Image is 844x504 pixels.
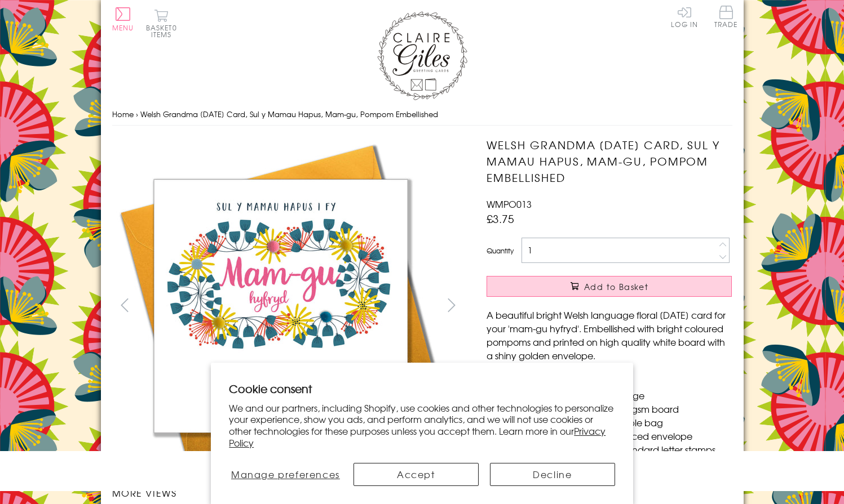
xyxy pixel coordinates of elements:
[112,292,138,318] button: prev
[714,6,738,28] span: Trade
[112,137,450,475] img: Welsh Grandma Mother's Day Card, Sul y Mamau Hapus, Mam-gu, Pompom Embellished
[487,197,532,211] span: WMPO013
[146,9,177,38] button: Basket0 items
[136,109,138,119] span: ›
[377,11,467,100] img: Claire Giles Greetings Cards
[490,463,615,486] button: Decline
[140,109,438,119] span: Welsh Grandma [DATE] Card, Sul y Mamau Hapus, Mam-gu, Pompom Embellished
[229,463,342,486] button: Manage preferences
[584,281,648,292] span: Add to Basket
[112,109,134,119] a: Home
[112,23,134,33] span: Menu
[151,23,177,39] span: 0 items
[353,463,479,486] button: Accept
[487,308,732,362] p: A beautiful bright Welsh language floral [DATE] card for your 'mam-gu hyfryd'. Embellished with b...
[487,211,514,226] span: £3.75
[464,137,802,475] img: Welsh Grandma Mother's Day Card, Sul y Mamau Hapus, Mam-gu, Pompom Embellished
[487,137,732,185] h1: Welsh Grandma [DATE] Card, Sul y Mamau Hapus, Mam-gu, Pompom Embellished
[112,7,134,31] button: Menu
[487,276,732,297] button: Add to Basket
[714,6,738,30] a: Trade
[439,292,464,318] button: next
[229,381,615,396] h2: Cookie consent
[487,246,514,256] label: Quantity
[229,424,606,449] a: Privacy Policy
[671,6,698,28] a: Log In
[112,486,465,499] h3: More views
[231,467,340,481] span: Manage preferences
[229,402,615,449] p: We and our partners, including Shopify, use cookies and other technologies to personalize your ex...
[112,103,732,126] nav: breadcrumbs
